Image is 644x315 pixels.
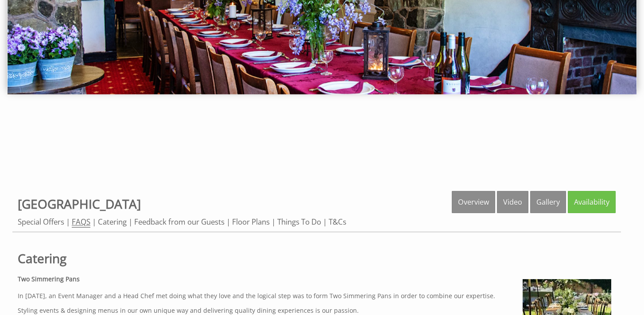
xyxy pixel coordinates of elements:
[497,191,528,213] a: Video
[452,191,495,213] a: Overview
[329,217,346,227] a: T&Cs
[18,195,141,212] a: [GEOGRAPHIC_DATA]
[18,292,616,300] p: In [DATE], an Event Manager and a Head Chef met doing what they love and the logical step was to ...
[568,191,616,213] a: Availability
[530,191,566,213] a: Gallery
[18,275,616,283] h4: Two Simmering Pans
[98,217,127,227] a: Catering
[134,217,225,227] a: Feedback from our Guests
[18,250,616,267] a: Catering
[277,217,321,227] a: Things To Do
[232,217,270,227] a: Floor Plans
[72,217,90,228] a: FAQS
[18,306,616,315] p: ​Styling events & designing menus in our own unique way and delivering quality dining experiences...
[5,117,639,183] iframe: Customer reviews powered by Trustpilot
[18,217,64,227] a: Special Offers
